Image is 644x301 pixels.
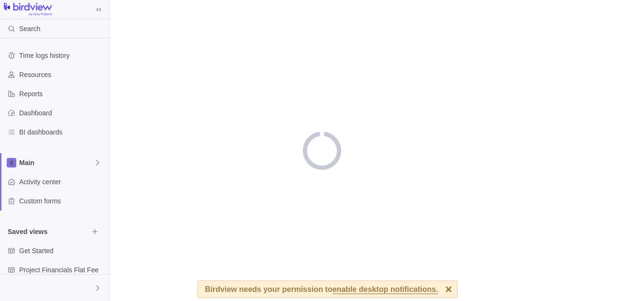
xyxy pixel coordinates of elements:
span: Activity center [19,177,105,187]
span: Get Started [19,246,105,256]
span: Custom forms [19,196,105,206]
span: Saved views [8,227,88,236]
span: Resources [19,70,105,79]
span: Main [19,158,94,167]
span: Browse views [88,225,102,238]
span: Dashboard [19,108,105,118]
span: Search [19,24,40,33]
div: sleuth [6,282,17,294]
img: logo [4,3,52,16]
div: loading [303,132,341,170]
span: BI dashboards [19,127,105,137]
span: enable desktop notifications. [333,286,438,294]
span: Reports [19,89,105,99]
span: Project Financials Flat Fee [19,265,105,275]
span: Time logs history [19,51,105,60]
div: Birdview needs your permission to [205,281,438,298]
